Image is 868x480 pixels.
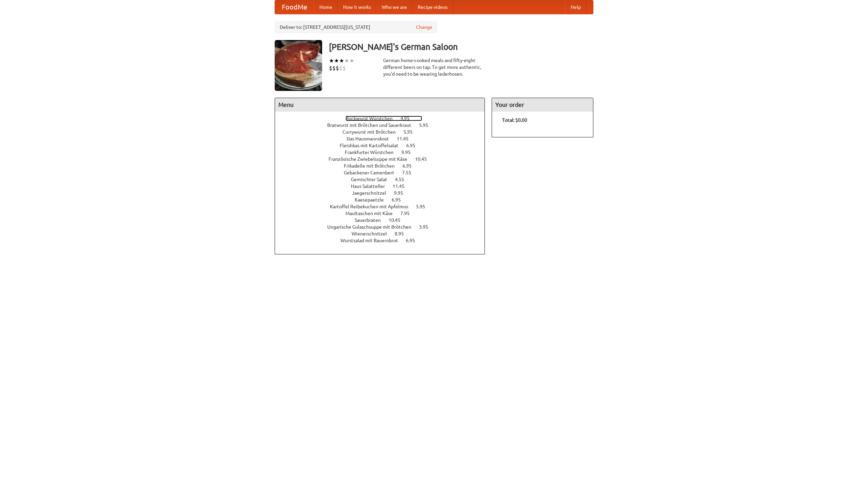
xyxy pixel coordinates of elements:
[395,231,411,236] span: 8.95
[376,0,412,14] a: Who we are
[327,122,418,128] span: Bratwurst mit Brötchen und Sauerkraut
[352,231,416,236] a: Wienerschnitzel 8.95
[340,238,405,243] span: Wurstsalad mit Bauernbrot
[338,0,376,14] a: How it works
[339,57,344,64] li: ★
[492,98,593,112] h4: Your order
[346,211,399,216] span: Maultaschen mit Käse
[400,116,416,121] span: 4.95
[416,24,432,31] a: Change
[400,211,416,216] span: 7.95
[344,170,424,175] a: Gebackener Camenbert 7.55
[406,238,422,243] span: 6.95
[402,163,418,169] span: 6.95
[355,197,391,203] span: Kaesepaetzle
[352,231,394,236] span: Wienerschnitzel
[346,116,399,121] span: Bockwurst Würstchen
[392,197,408,203] span: 6.95
[342,129,402,135] span: Currywurst mit Brötchen
[345,150,400,155] span: Frankfurter Würstchen
[419,122,435,128] span: 5.95
[352,190,416,196] a: Jaegerschnitzel 9.95
[344,163,401,169] span: Frikadelle mit Brötchen
[355,217,388,223] span: Sauerbraten
[502,117,527,123] b: Total: $0.00
[352,190,393,196] span: Jaegerschnitzel
[314,0,338,14] a: Home
[342,64,346,72] li: $
[346,211,422,216] a: Maultaschen mit Käse 7.95
[351,177,394,182] span: Gemischter Salat
[349,57,354,64] li: ★
[275,21,437,33] div: Deliver to: [STREET_ADDRESS][US_STATE]
[401,150,417,155] span: 9.95
[275,0,314,14] a: FoodMe
[344,57,349,64] li: ★
[351,184,392,189] span: Haus Salatteller
[347,136,421,141] a: Das Hausmannskost 11.45
[275,98,485,112] h4: Menu
[351,184,417,189] a: Haus Salatteller 11.45
[403,129,419,135] span: 5.95
[327,224,441,230] a: Ungarische Gulaschsuppe mit Brötchen 3.95
[389,217,407,223] span: 10.45
[330,204,438,209] a: Kartoffel Reibekuchen mit Apfelmus 5.95
[329,156,439,162] a: Französische Zwiebelsuppe mit Käse 10.45
[397,136,415,141] span: 11.45
[402,170,418,175] span: 7.55
[355,197,413,203] a: Kaesepaetzle 6.95
[383,57,485,77] div: German home-cooked meals and fifty-eight different beers on tap. To get more authentic, you'd nee...
[347,136,396,141] span: Das Hausmannskost
[336,64,339,72] li: $
[327,122,441,128] a: Bratwurst mit Brötchen und Sauerkraut 5.95
[412,0,453,14] a: Recipe videos
[416,204,432,209] span: 5.95
[329,64,332,72] li: $
[327,224,418,230] span: Ungarische Gulaschsuppe mit Brötchen
[346,116,422,121] a: Bockwurst Würstchen 4.95
[355,217,413,223] a: Sauerbraten 10.45
[329,156,414,162] span: Französische Zwiebelsuppe mit Käse
[342,129,425,135] a: Currywurst mit Brötchen 5.95
[344,170,401,175] span: Gebackener Camenbert
[339,64,342,72] li: $
[340,143,405,148] span: Fleishkas mit Kartoffelsalat
[406,143,422,148] span: 6.95
[351,177,417,182] a: Gemischter Salat 4.55
[340,238,428,243] a: Wurstsalad mit Bauernbrot 6.95
[334,57,339,64] li: ★
[394,190,410,196] span: 9.95
[395,177,411,182] span: 4.55
[275,40,322,91] img: angular.jpg
[415,156,434,162] span: 10.45
[340,143,428,148] a: Fleishkas mit Kartoffelsalat 6.95
[344,163,424,169] a: Frikadelle mit Brötchen 6.95
[329,40,593,54] h3: [PERSON_NAME]'s German Saloon
[329,57,334,64] li: ★
[330,204,415,209] span: Kartoffel Reibekuchen mit Apfelmus
[345,150,423,155] a: Frankfurter Würstchen 9.95
[565,0,586,14] a: Help
[419,224,435,230] span: 3.95
[332,64,336,72] li: $
[393,184,411,189] span: 11.45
